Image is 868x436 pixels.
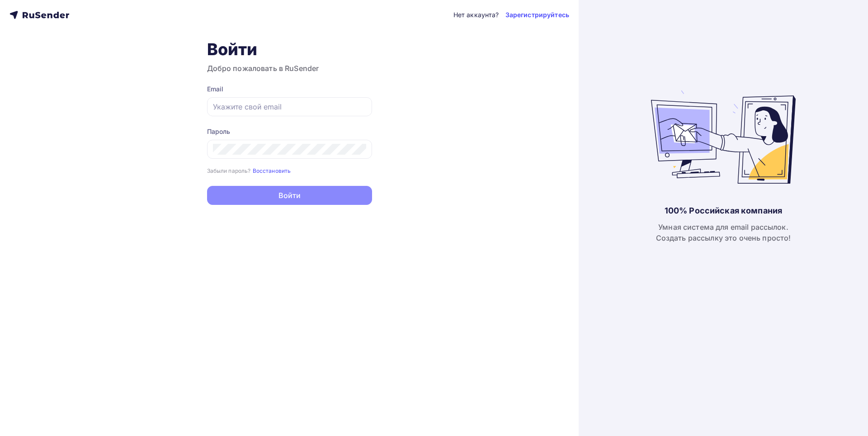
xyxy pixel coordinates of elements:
a: Зарегистрируйтесь [505,10,569,19]
div: 100% Российская компания [665,205,782,216]
div: Email [207,85,372,94]
div: Умная система для email рассылок. Создать рассылку это очень просто! [656,222,791,243]
h1: Войти [207,39,372,59]
a: Восстановить [253,166,291,174]
button: Войти [207,186,372,205]
small: Восстановить [253,167,291,174]
div: Нет аккаунта? [453,10,499,19]
small: Забыли пароль? [207,167,251,174]
div: Пароль [207,127,372,136]
h3: Добро пожаловать в RuSender [207,63,372,74]
input: Укажите свой email [213,101,366,112]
